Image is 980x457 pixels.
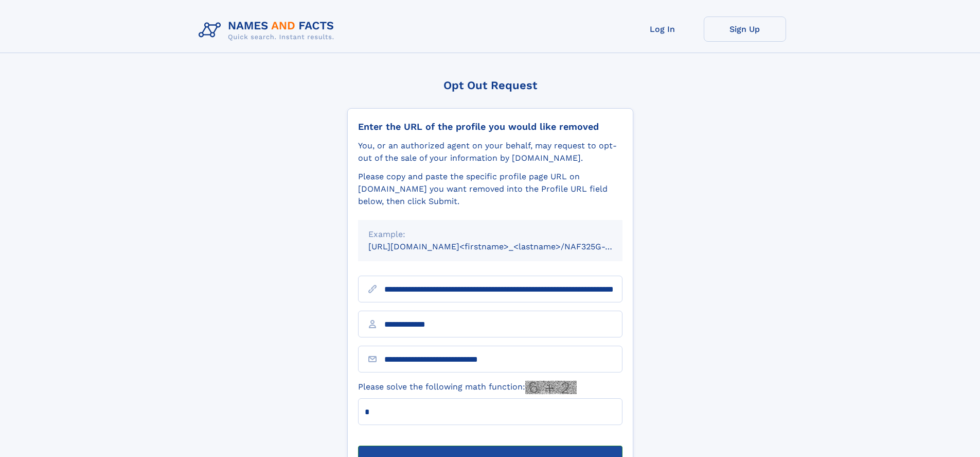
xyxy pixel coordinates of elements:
[621,16,704,42] a: Log In
[358,381,577,394] label: Please solve the following math function:
[358,121,622,132] div: Enter the URL of the profile you would like removed
[347,79,633,92] div: Opt Out Request
[368,228,612,241] div: Example:
[368,242,642,251] small: [URL][DOMAIN_NAME]<firstname>_<lastname>/NAF325G-xxxxxxxx
[194,16,343,44] img: Logo Names and Facts
[358,140,622,164] div: You, or an authorized agent on your behalf, may request to opt-out of the sale of your informatio...
[358,171,622,208] div: Please copy and paste the specific profile page URL on [DOMAIN_NAME] you want removed into the Pr...
[704,16,786,42] a: Sign Up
